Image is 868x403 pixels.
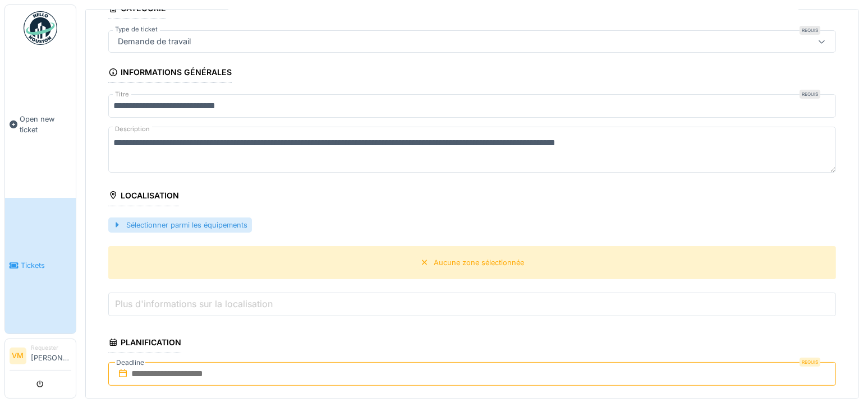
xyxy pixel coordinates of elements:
[113,297,275,311] label: Plus d'informations sur la localisation
[31,344,71,368] li: [PERSON_NAME]
[800,90,820,99] div: Requis
[108,187,179,206] div: Localisation
[800,358,820,367] div: Requis
[113,25,160,34] label: Type de ticket
[31,344,71,352] div: Requester
[800,26,820,35] div: Requis
[10,344,71,370] a: VM Requester[PERSON_NAME]
[5,198,76,334] a: Tickets
[10,348,26,364] li: VM
[434,257,524,268] div: Aucune zone sélectionnée
[20,114,71,135] span: Open new ticket
[24,11,57,45] img: Badge_color-CXgf-gQk.svg
[108,217,252,233] div: Sélectionner parmi les équipements
[108,64,232,83] div: Informations générales
[108,334,181,353] div: Planification
[5,51,76,198] a: Open new ticket
[113,35,195,48] div: Demande de travail
[115,356,145,369] label: Deadline
[113,122,152,136] label: Description
[113,90,131,99] label: Titre
[21,260,71,271] span: Tickets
